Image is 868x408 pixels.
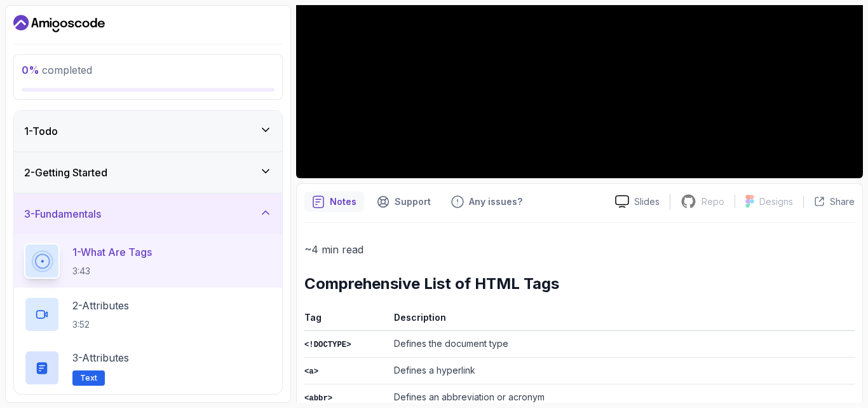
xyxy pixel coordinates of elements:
[304,341,351,349] code: <!DOCTYPE>
[304,192,364,212] button: notes button
[304,394,332,403] code: <abbr>
[605,195,670,208] a: Slides
[803,195,855,208] button: Share
[14,193,282,234] button: 3-Fundamentals
[634,195,660,208] p: Slides
[395,195,431,208] p: Support
[80,373,97,383] span: Text
[369,192,438,212] button: Support button
[72,265,152,278] p: 3:43
[389,309,855,331] th: Description
[444,192,530,212] button: Feedback button
[72,350,129,365] p: 3 - Attributes
[24,243,272,279] button: 1-What Are Tags3:43
[72,318,129,331] p: 3:52
[830,195,855,208] p: Share
[14,111,282,151] button: 1-Todo
[759,195,793,208] p: Designs
[304,309,389,331] th: Tag
[24,350,272,386] button: 3-AttributesText
[13,13,105,34] a: Dashboard
[304,367,318,376] code: <a>
[14,152,282,193] button: 2-Getting Started
[304,241,855,258] p: ~4 min read
[22,64,39,76] span: 0 %
[469,195,522,208] p: Any issues?
[330,195,356,208] p: Notes
[304,274,855,294] h2: Comprehensive List of HTML Tags
[24,297,272,332] button: 2-Attributes3:52
[72,244,152,260] p: 1 - What Are Tags
[24,165,107,180] h3: 2 - Getting Started
[389,357,855,384] td: Defines a hyperlink
[702,195,724,208] p: Repo
[24,123,58,139] h3: 1 - Todo
[24,206,101,222] h3: 3 - Fundamentals
[389,330,855,357] td: Defines the document type
[72,298,129,313] p: 2 - Attributes
[22,64,92,76] span: completed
